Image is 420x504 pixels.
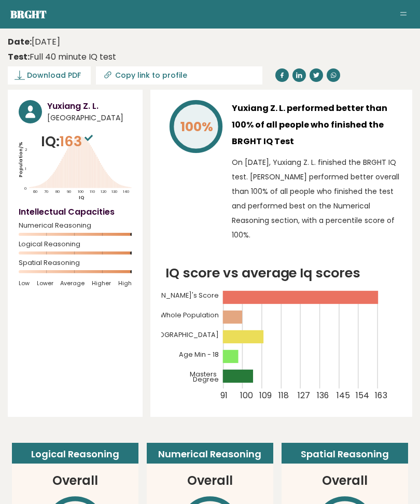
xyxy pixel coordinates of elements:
tspan: Degree [193,375,219,384]
tspan: [GEOGRAPHIC_DATA] [147,331,219,340]
header: Spatial Reasoning [282,443,408,464]
tspan: 163 [375,390,388,402]
p: On [DATE], Yuxiang Z. L. finished the BRGHT IQ test. [PERSON_NAME] performed better overall than ... [232,155,401,242]
span: High [118,279,132,287]
tspan: 2 [25,147,27,152]
span: 163 [60,132,95,151]
tspan: IQ [79,194,85,201]
tspan: 127 [298,390,311,402]
time: [DATE] [8,36,60,48]
span: [GEOGRAPHIC_DATA] [47,113,132,123]
tspan: 0 [25,186,27,192]
h3: Overall [322,471,368,490]
tspan: 60 [33,189,37,194]
tspan: 91 [221,390,228,402]
tspan: Age Min - 18 [179,351,219,359]
span: Logical Reasoning [19,242,132,246]
tspan: 110 [90,189,95,194]
tspan: Whole Population [160,311,219,320]
tspan: 130 [112,189,118,194]
span: Low [19,279,30,287]
span: Numerical Reasoning [19,223,132,228]
tspan: Population/% [18,142,24,177]
span: Lower [37,279,53,287]
tspan: [PERSON_NAME]'s Score [137,291,219,300]
tspan: 118 [278,390,289,402]
tspan: 154 [356,390,369,402]
b: Date: [8,36,32,48]
span: Average [60,279,85,287]
a: Brght [10,7,47,21]
tspan: Masters [190,370,217,379]
tspan: 140 [123,189,130,194]
h4: Intellectual Capacities [19,206,132,218]
h3: Yuxiang Z. L. [47,100,132,113]
tspan: IQ score vs average Iq scores [165,263,361,282]
tspan: 80 [55,189,60,194]
div: Full 40 minute IQ test [8,51,116,63]
h3: Yuxiang Z. L. performed better than 100% of all people who finished the BRGHT IQ Test [232,100,401,150]
tspan: 100% [181,118,214,136]
tspan: 70 [45,189,49,194]
header: Logical Reasoning [12,443,138,464]
span: Spatial Reasoning [19,261,132,265]
h3: Overall [187,471,233,490]
tspan: 100 [240,390,253,402]
tspan: 109 [259,390,272,402]
b: Test: [8,51,30,63]
header: Numerical Reasoning [147,443,273,464]
span: Download PDF [27,70,81,81]
tspan: 1 [25,166,26,172]
p: IQ: [41,131,95,152]
span: Higher [92,279,111,287]
tspan: 145 [337,390,350,402]
tspan: 120 [101,189,107,194]
tspan: 100 [78,189,84,194]
tspan: 90 [67,189,71,194]
h3: Overall [52,471,98,490]
a: Download PDF [8,66,91,85]
tspan: 136 [317,390,330,402]
button: Toggle navigation [397,8,410,21]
